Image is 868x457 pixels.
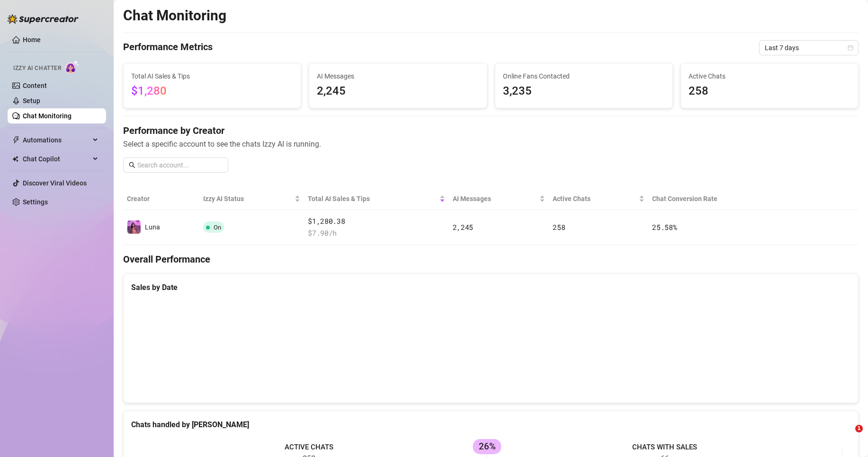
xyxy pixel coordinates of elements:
[123,138,859,150] span: Select a specific account to see the chats Izzy AI is running.
[848,45,853,51] span: calendar
[129,162,135,168] span: search
[123,124,859,137] h4: Performance by Creator
[12,156,18,162] img: Chat Copilot
[453,222,474,232] span: 2,245
[131,419,850,431] div: Chats handled by [PERSON_NAME]
[23,112,72,120] a: Chat Monitoring
[308,228,445,239] span: $ 7.90 /h
[214,224,221,231] span: On
[131,281,850,293] div: Sales by Date
[553,193,637,204] span: Active Chats
[648,188,785,210] th: Chat Conversion Rate
[23,198,48,206] a: Settings
[652,222,677,232] span: 25.58 %
[203,193,293,204] span: Izzy AI Status
[317,71,479,81] span: AI Messages
[123,7,226,25] h2: Chat Monitoring
[131,84,167,97] span: $1,280
[23,179,87,187] a: Discover Viral Videos
[304,188,448,210] th: Total AI Sales & Tips
[127,220,141,234] img: Luna
[503,82,665,100] span: 3,235
[23,97,40,105] a: Setup
[765,41,853,55] span: Last 7 days
[317,82,479,100] span: 2,245
[503,71,665,81] span: Online Fans Contacted
[308,216,445,227] span: $1,280.38
[65,60,80,74] img: AI Chatter
[123,253,859,266] h4: Overall Performance
[123,188,199,210] th: Creator
[23,82,47,89] a: Content
[689,71,850,81] span: Active Chats
[199,188,304,210] th: Izzy AI Status
[855,425,863,432] span: 1
[836,425,859,448] iframe: Intercom live chat
[549,188,648,210] th: Active Chats
[453,193,538,204] span: AI Messages
[145,223,160,231] span: Luna
[137,160,223,170] input: Search account...
[13,64,61,73] span: Izzy AI Chatter
[308,193,437,204] span: Total AI Sales & Tips
[12,136,20,144] span: thunderbolt
[23,151,90,167] span: Chat Copilot
[553,222,565,232] span: 258
[123,40,213,55] h4: Performance Metrics
[8,14,79,24] img: logo-BBDzfeDw.svg
[449,188,549,210] th: AI Messages
[131,71,293,81] span: Total AI Sales & Tips
[689,82,850,100] span: 258
[23,36,41,44] a: Home
[23,132,90,148] span: Automations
